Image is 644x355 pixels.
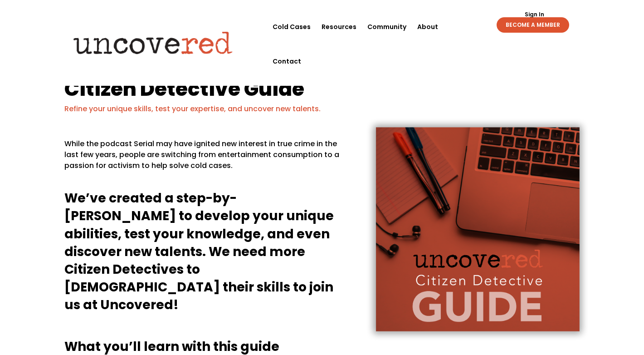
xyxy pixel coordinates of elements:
a: Contact [273,44,301,79]
img: Uncovered logo [66,25,240,60]
a: Resources [322,10,356,44]
a: BECOME A MEMBER [497,17,569,33]
p: Refine your unique skills, test your expertise, and uncover new talents. [64,104,580,114]
a: Cold Cases [273,10,311,44]
h1: Citizen Detective Guide [64,79,580,104]
h4: We’ve created a step-by-[PERSON_NAME] to develop your unique abilities, test your knowledge, and ... [64,189,344,318]
a: Community [367,10,406,44]
p: While the podcast Serial may have ignited new interest in true crime in the last few years, peopl... [64,138,344,178]
img: cdg-cover [349,103,604,354]
a: Sign In [520,12,549,17]
a: About [417,10,438,44]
